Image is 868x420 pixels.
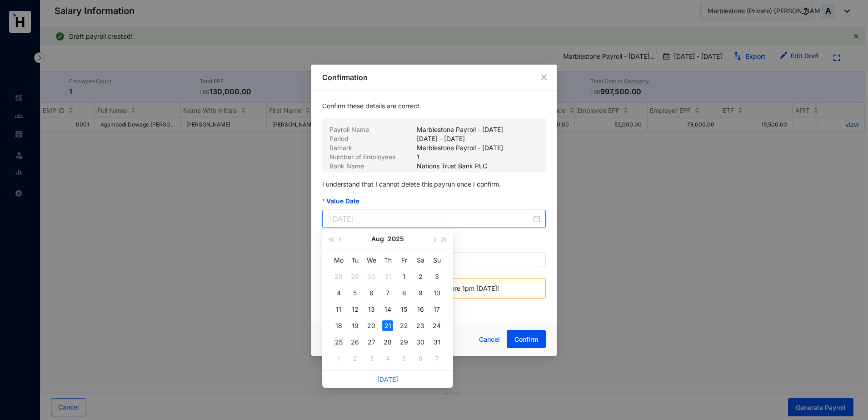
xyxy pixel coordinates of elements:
[333,288,344,299] div: 4
[379,350,396,367] td: 2025-09-04
[417,125,503,134] p: Marblestone Payroll - [DATE]
[366,288,377,299] div: 6
[396,268,412,285] td: 2025-08-01
[322,196,366,206] label: Value Date
[382,337,393,348] div: 28
[429,268,445,285] td: 2025-08-03
[366,320,377,331] div: 20
[347,268,363,285] td: 2025-07-29
[330,252,347,268] th: Mo
[347,350,363,367] td: 2025-09-02
[330,213,531,224] input: Value Date
[322,72,546,83] p: Confirmation
[363,301,379,318] td: 2025-08-13
[412,301,429,318] td: 2025-08-16
[429,318,445,334] td: 2025-08-24
[429,252,445,268] th: Su
[349,320,360,331] div: 19
[396,334,412,350] td: 2025-08-29
[330,268,347,285] td: 2025-07-28
[415,337,426,348] div: 30
[412,252,429,268] th: Sa
[366,353,377,364] div: 3
[347,301,363,318] td: 2025-08-12
[329,134,417,143] p: Period
[382,288,393,299] div: 7
[349,304,360,315] div: 12
[347,252,363,268] th: Tu
[329,143,417,152] p: Remark
[379,334,396,350] td: 2025-08-28
[349,353,360,364] div: 2
[415,353,426,364] div: 6
[330,334,347,350] td: 2025-08-25
[379,318,396,334] td: 2025-08-21
[322,172,546,196] p: I understand that I cannot delete this payrun once I confirm.
[347,318,363,334] td: 2025-08-19
[396,350,412,367] td: 2025-09-05
[363,285,379,301] td: 2025-08-06
[330,318,347,334] td: 2025-08-18
[429,334,445,350] td: 2025-08-31
[322,101,546,118] p: Confirm these details are correct.
[363,252,379,268] th: We
[379,285,396,301] td: 2025-08-07
[429,301,445,318] td: 2025-08-17
[417,152,419,162] p: 1
[415,304,426,315] div: 16
[333,353,344,364] div: 1
[366,304,377,315] div: 13
[396,318,412,334] td: 2025-08-22
[412,268,429,285] td: 2025-08-02
[382,320,393,331] div: 21
[371,230,384,248] button: Aug
[399,353,409,364] div: 5
[539,72,549,82] button: Close
[330,350,347,367] td: 2025-09-01
[417,134,465,143] p: [DATE] - [DATE]
[472,330,507,349] button: Cancel
[396,252,412,268] th: Fr
[415,271,426,282] div: 2
[415,320,426,331] div: 23
[363,334,379,350] td: 2025-08-27
[330,301,347,318] td: 2025-08-11
[330,285,347,301] td: 2025-08-04
[379,252,396,268] th: Th
[429,285,445,301] td: 2025-08-10
[377,375,398,383] a: [DATE]
[349,271,360,282] div: 29
[329,125,417,134] p: Payroll Name
[412,350,429,367] td: 2025-09-06
[412,318,429,334] td: 2025-08-23
[329,162,417,171] p: Bank Name
[514,335,538,344] span: Confirm
[417,162,487,171] p: Nations Trust Bank PLC
[431,337,442,348] div: 31
[388,230,404,248] button: 2025
[431,320,442,331] div: 24
[363,268,379,285] td: 2025-07-30
[399,271,409,282] div: 1
[333,304,344,315] div: 11
[333,337,344,348] div: 25
[347,285,363,301] td: 2025-08-05
[333,271,344,282] div: 28
[366,271,377,282] div: 30
[399,288,409,299] div: 8
[396,301,412,318] td: 2025-08-15
[399,337,409,348] div: 29
[431,304,442,315] div: 17
[379,301,396,318] td: 2025-08-14
[431,271,442,282] div: 3
[379,268,396,285] td: 2025-07-31
[363,350,379,367] td: 2025-09-03
[347,334,363,350] td: 2025-08-26
[382,353,393,364] div: 4
[382,271,393,282] div: 31
[415,288,426,299] div: 9
[382,304,393,315] div: 14
[431,288,442,299] div: 10
[412,285,429,301] td: 2025-08-09
[349,337,360,348] div: 26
